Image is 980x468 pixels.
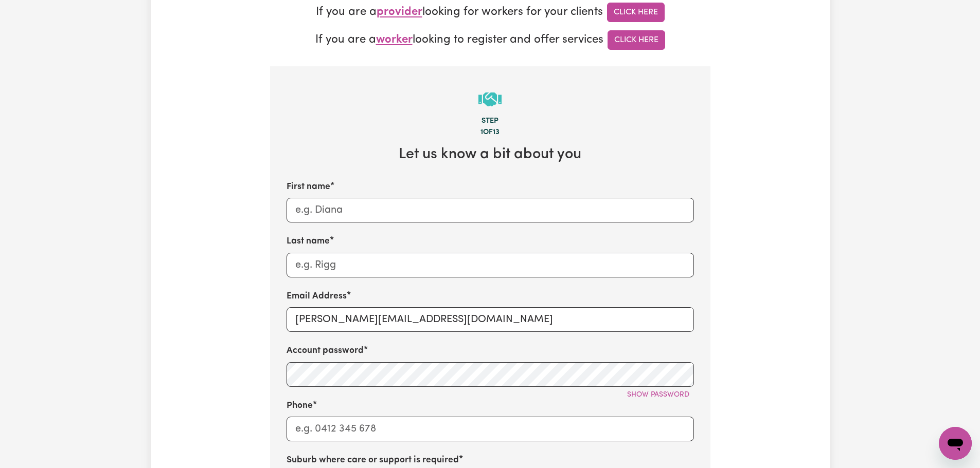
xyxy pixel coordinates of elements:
input: e.g. 0412 345 678 [287,417,694,441]
a: Click Here [607,3,665,22]
p: If you are a looking for workers for your clients [270,3,710,22]
label: First name [287,180,330,194]
p: If you are a looking to register and offer services [270,30,710,50]
input: e.g. Diana [287,198,694,222]
div: 1 of 13 [287,127,694,138]
div: Step [287,116,694,127]
iframe: Button to launch messaging window [939,427,972,460]
input: e.g. diana.rigg@yahoo.com.au [287,307,694,332]
input: e.g. Rigg [287,253,694,277]
label: Account password [287,344,364,358]
span: worker [376,34,413,46]
span: Show password [627,391,689,399]
h2: Let us know a bit about you [287,146,694,164]
button: Show password [622,387,694,403]
span: provider [377,7,422,18]
label: Phone [287,399,313,413]
a: Click Here [608,30,665,50]
label: Last name [287,235,330,248]
label: Suburb where care or support is required [287,454,459,467]
label: Email Address [287,290,347,303]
